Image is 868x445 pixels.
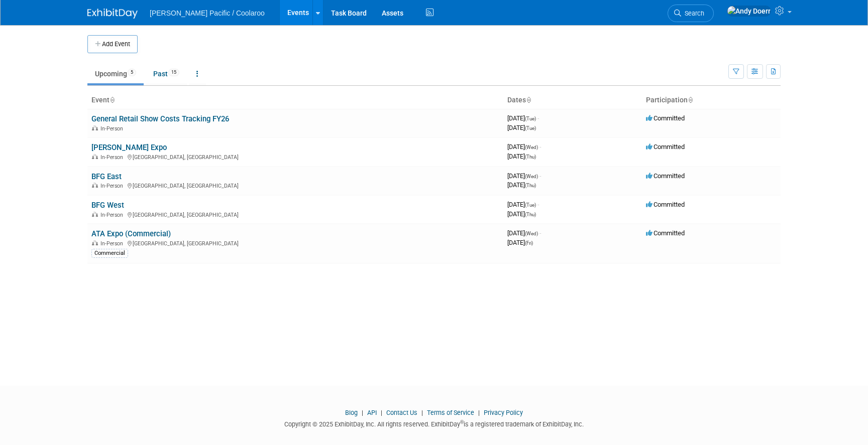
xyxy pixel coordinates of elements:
a: Upcoming5 [87,64,144,83]
span: Committed [646,229,685,237]
div: [GEOGRAPHIC_DATA], [GEOGRAPHIC_DATA] [91,239,499,247]
span: [DATE] [507,143,541,151]
span: [DATE] [507,114,539,122]
img: ExhibitDay [87,9,138,19]
span: In-Person [100,240,126,247]
span: Search [681,10,704,17]
span: | [476,409,482,416]
a: Contact Us [386,409,417,416]
a: General Retail Show Costs Tracking FY26 [91,114,229,123]
th: Event [87,92,503,109]
span: (Thu) [525,154,536,160]
span: Committed [646,114,685,122]
sup: ® [460,419,464,425]
span: [DATE] [507,153,536,160]
span: - [539,172,541,180]
span: [DATE] [507,239,533,246]
span: - [537,114,539,122]
a: Past15 [146,64,187,83]
a: BFG West [91,201,124,210]
img: Andy Doerr [727,6,771,17]
span: (Wed) [525,174,538,179]
div: [GEOGRAPHIC_DATA], [GEOGRAPHIC_DATA] [91,153,499,161]
a: Sort by Event Name [110,96,115,104]
a: Terms of Service [427,409,474,416]
span: In-Person [100,125,126,132]
a: Sort by Start Date [526,96,531,104]
div: Commercial [91,249,128,258]
a: Blog [345,409,358,416]
span: [PERSON_NAME] Pacific / Coolaroo [150,9,265,17]
a: Search [668,5,714,22]
a: Sort by Participation Type [688,96,693,104]
span: [DATE] [507,229,541,237]
span: [DATE] [507,201,539,208]
span: In-Person [100,154,126,161]
button: Add Event [87,35,138,53]
a: API [367,409,377,416]
img: In-Person Event [92,183,98,188]
th: Participation [642,92,781,109]
a: ATA Expo (Commercial) [91,229,171,238]
img: In-Person Event [92,125,98,130]
img: In-Person Event [92,154,98,159]
span: - [539,143,541,151]
a: Privacy Policy [484,409,523,416]
span: Committed [646,143,685,151]
span: (Thu) [525,183,536,188]
span: [DATE] [507,172,541,180]
span: | [378,409,385,416]
span: 5 [128,69,136,76]
img: In-Person Event [92,212,98,217]
span: [DATE] [507,124,536,131]
span: Committed [646,172,685,180]
span: (Wed) [525,231,538,236]
img: In-Person Event [92,240,98,245]
span: - [539,229,541,237]
th: Dates [503,92,642,109]
span: (Tue) [525,125,536,131]
span: (Fri) [525,240,533,246]
span: (Wed) [525,144,538,150]
span: (Tue) [525,202,536,208]
div: [GEOGRAPHIC_DATA], [GEOGRAPHIC_DATA] [91,181,499,189]
span: [DATE] [507,181,536,189]
span: (Thu) [525,212,536,217]
span: 15 [168,69,179,76]
span: In-Person [100,183,126,189]
a: BFG East [91,172,122,181]
span: [DATE] [507,210,536,218]
span: Committed [646,201,685,208]
span: (Tue) [525,116,536,121]
span: - [537,201,539,208]
a: [PERSON_NAME] Expo [91,143,167,152]
div: [GEOGRAPHIC_DATA], [GEOGRAPHIC_DATA] [91,210,499,218]
span: | [359,409,366,416]
span: | [419,409,425,416]
span: In-Person [100,212,126,218]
